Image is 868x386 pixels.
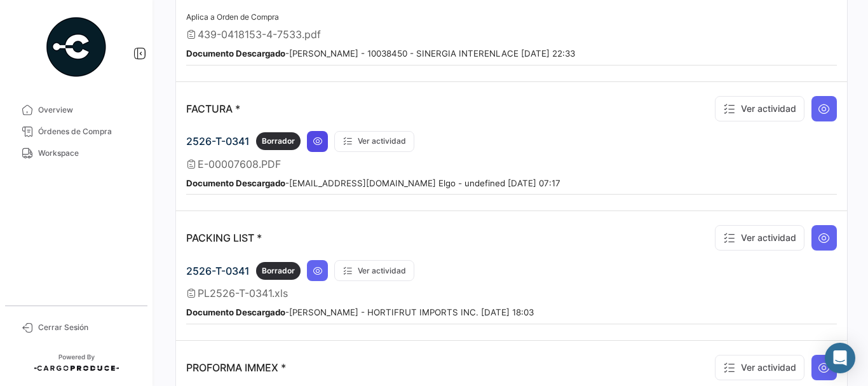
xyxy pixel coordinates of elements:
span: Órdenes de Compra [38,126,137,137]
span: 2526-T-0341 [186,265,250,277]
b: Documento Descargado [186,178,285,188]
span: PL2526-T-0341.xls [198,287,288,300]
span: 2526-T-0341 [186,135,250,148]
span: Cerrar Sesión [38,322,137,333]
p: FACTURA * [186,102,240,115]
small: - [EMAIL_ADDRESS][DOMAIN_NAME] Elgo - undefined [DATE] 07:17 [186,178,560,188]
span: Borrador [262,265,295,277]
a: Órdenes de Compra [10,121,142,142]
a: Workspace [10,142,142,164]
button: Ver actividad [715,225,804,251]
button: Ver actividad [715,355,804,380]
p: PACKING LIST * [186,231,262,244]
span: 439-0418153-4-7533.pdf [198,28,321,41]
button: Ver actividad [334,260,414,281]
a: Overview [10,99,142,121]
b: Documento Descargado [186,48,285,59]
span: Workspace [38,148,137,159]
button: Ver actividad [715,96,804,121]
small: - [PERSON_NAME] - 10038450 - SINERGIA INTERENLACE [DATE] 22:33 [186,48,575,59]
p: PROFORMA IMMEX * [186,361,286,374]
span: Aplica a Orden de Compra [186,12,279,22]
b: Documento Descargado [186,307,285,317]
div: Abrir Intercom Messenger [825,343,855,373]
small: - [PERSON_NAME] - HORTIFRUT IMPORTS INC. [DATE] 18:03 [186,307,534,317]
span: Borrador [262,135,295,147]
button: Ver actividad [334,131,414,152]
span: Overview [38,104,137,116]
img: powered-by.png [44,15,108,79]
span: E-00007608.PDF [198,158,281,170]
